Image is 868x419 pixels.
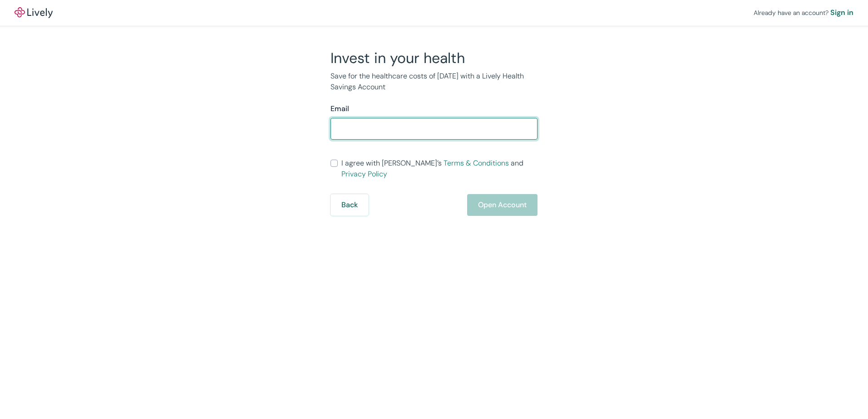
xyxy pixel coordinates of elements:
h2: Invest in your health [330,49,538,67]
a: Privacy Policy [341,169,387,179]
a: Sign in [830,7,853,18]
a: Terms & Conditions [444,158,509,168]
button: Back [330,194,369,216]
a: LivelyLively [15,7,53,18]
label: Email [330,103,349,114]
p: Save for the healthcare costs of [DATE] with a Lively Health Savings Account [330,71,538,93]
img: Lively [15,7,53,18]
div: Already have an account? [754,7,853,18]
span: I agree with [PERSON_NAME]’s and [341,158,538,180]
